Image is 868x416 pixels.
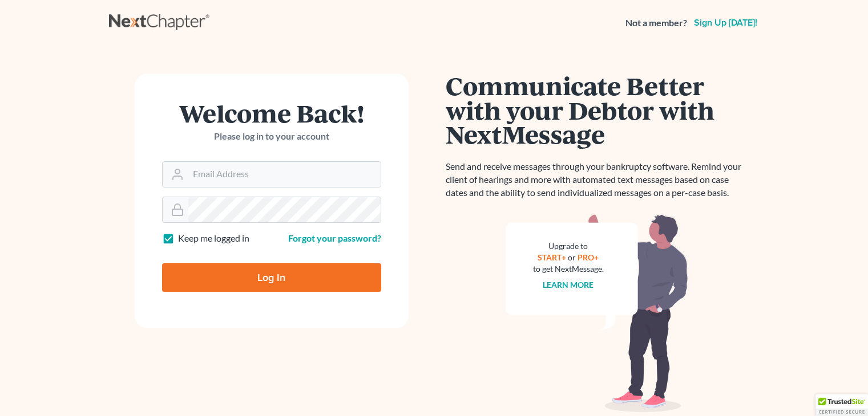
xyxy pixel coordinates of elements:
h1: Welcome Back! [162,101,381,125]
a: PRO+ [578,252,599,262]
a: Sign up [DATE]! [692,18,760,27]
h1: Communicate Better with your Debtor with NextMessage [446,74,748,146]
div: TrustedSite Certified [815,394,868,416]
img: nextmessage_bg-59042aed3d76b12b5cd301f8e5b87938c9018125f34e5fa2b7a6b67550977c72.svg [506,213,688,413]
strong: Not a member? [625,17,687,30]
input: Log In [162,263,381,292]
a: START+ [538,252,566,262]
p: Please log in to your account [162,130,381,143]
span: or [568,252,576,262]
p: Send and receive messages through your bankruptcy software. Remind your client of hearings and mo... [446,160,748,199]
a: Forgot your password? [288,233,381,243]
div: to get NextMessage. [533,263,604,275]
label: Keep me logged in [178,232,249,245]
div: Upgrade to [533,240,604,252]
input: Email Address [188,162,381,187]
a: Learn more [543,280,594,289]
